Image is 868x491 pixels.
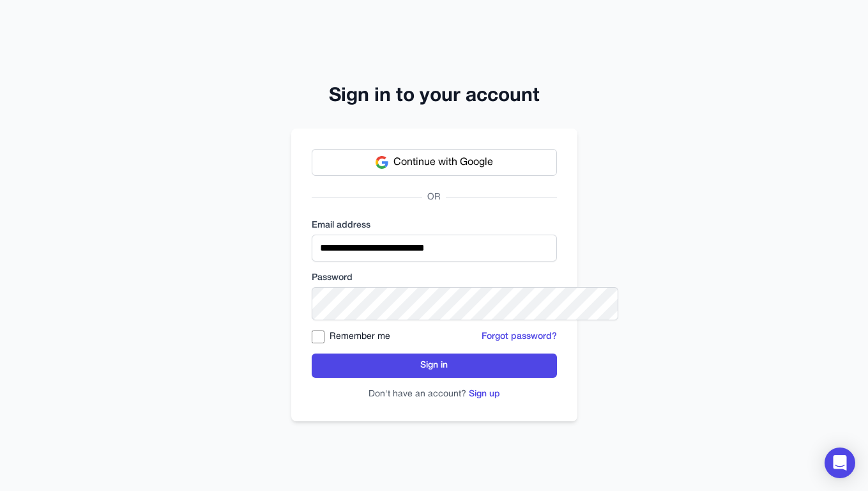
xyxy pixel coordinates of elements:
img: Google [376,156,388,169]
p: Don't have an account? [312,388,557,401]
button: Sign in [312,354,557,378]
label: Remember me [330,331,390,343]
button: Forgot password? [482,331,557,343]
label: Email address [312,219,557,232]
h2: Sign in to your account [291,85,577,108]
div: Open Intercom Messenger [825,448,855,478]
span: OR [422,191,446,204]
button: Sign up [469,388,500,401]
span: Continue with Google [393,155,493,170]
button: Continue with Google [312,149,557,176]
label: Password [312,272,557,284]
